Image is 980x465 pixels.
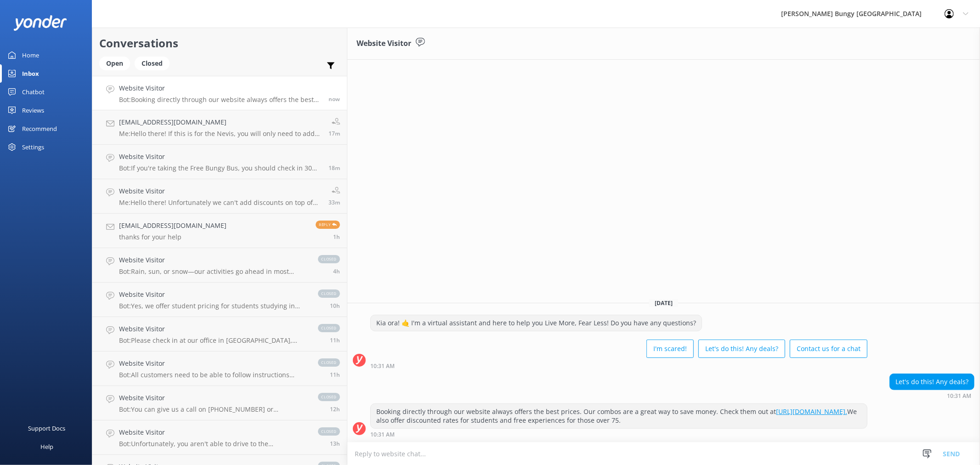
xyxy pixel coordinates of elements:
[889,392,974,399] div: 10:31am 17-Aug-2025 (UTC +12:00) Pacific/Auckland
[135,57,170,70] div: Closed
[119,302,309,310] p: Bot: Yes, we offer student pricing for students studying in domestic NZ institutions. You will ne...
[119,427,309,437] h4: Website Visitor
[92,110,347,145] a: [EMAIL_ADDRESS][DOMAIN_NAME]Me:Hello there! If this is for the Nevis, you will only need to add o...
[370,363,868,369] div: 10:31am 17-Aug-2025 (UTC +12:00) Pacific/Auckland
[119,96,322,104] p: Bot: Booking directly through our website always offers the best prices. Our combos are a great w...
[947,393,971,399] strong: 10:31 AM
[329,164,340,172] span: 10:14am 17-Aug-2025 (UTC +12:00) Pacific/Auckland
[92,386,347,420] a: Website VisitorBot:You can give us a call on [PHONE_NUMBER] or [PHONE_NUMBER] to chat with a crew...
[318,358,340,367] span: closed
[698,340,785,358] button: Let's do this! Any deals?
[28,419,66,437] div: Support Docs
[649,299,678,307] span: [DATE]
[371,404,867,428] div: Booking directly through our website always offers the best prices. Our combos are a great way to...
[99,58,135,68] a: Open
[330,336,340,344] span: 11:16pm 16-Aug-2025 (UTC +12:00) Pacific/Auckland
[119,130,322,138] p: Me: Hello there! If this is for the Nevis, you will only need to add one $50 spectator (your wife...
[119,393,309,403] h4: Website Visitor
[22,101,44,119] div: Reviews
[119,233,227,241] p: thanks for your help
[119,221,227,231] h4: [EMAIL_ADDRESS][DOMAIN_NAME]
[119,117,322,127] h4: [EMAIL_ADDRESS][DOMAIN_NAME]
[119,186,322,196] h4: Website Visitor
[92,179,347,214] a: Website VisitorMe:Hello there! Unfortunately we can't add discounts on top of discounts, so you w...
[646,340,694,358] button: I'm scared!
[92,145,347,179] a: Website VisitorBot:If you're taking the Free Bungy Bus, you should check in 30 minutes before the...
[119,152,322,162] h4: Website Visitor
[330,302,340,310] span: 12:15am 17-Aug-2025 (UTC +12:00) Pacific/Auckland
[99,34,340,52] h2: Conversations
[370,431,868,437] div: 10:31am 17-Aug-2025 (UTC +12:00) Pacific/Auckland
[99,57,130,70] div: Open
[890,374,974,390] div: Let's do this! Any deals?
[40,437,53,456] div: Help
[14,15,67,30] img: yonder-white-logo.png
[370,363,395,369] strong: 10:31 AM
[22,46,39,64] div: Home
[790,340,867,358] button: Contact us for a chat
[92,317,347,352] a: Website VisitorBot:Please check in at our office in [GEOGRAPHIC_DATA], located at [STREET_ADDRESS...
[119,83,322,93] h4: Website Visitor
[119,255,309,265] h4: Website Visitor
[119,289,309,300] h4: Website Visitor
[318,324,340,332] span: closed
[371,315,702,331] div: Kia ora! 🤙 I'm a virtual assistant and here to help you Live More, Fear Less! Do you have any que...
[329,198,340,206] span: 09:59am 17-Aug-2025 (UTC +12:00) Pacific/Auckland
[329,130,340,137] span: 10:14am 17-Aug-2025 (UTC +12:00) Pacific/Auckland
[22,138,44,156] div: Settings
[119,336,309,345] p: Bot: Please check in at our office in [GEOGRAPHIC_DATA], located at [STREET_ADDRESS] Our buses de...
[92,76,347,110] a: Website VisitorBot:Booking directly through our website always offers the best prices. Our combos...
[330,440,340,448] span: 09:24pm 16-Aug-2025 (UTC +12:00) Pacific/Auckland
[92,420,347,455] a: Website VisitorBot:Unfortunately, you aren't able to drive to the [GEOGRAPHIC_DATA] site as it is...
[22,119,57,138] div: Recommend
[333,233,340,241] span: 09:26am 17-Aug-2025 (UTC +12:00) Pacific/Auckland
[119,371,309,379] p: Bot: All customers need to be able to follow instructions provided by our crew. For the Sky Jump ...
[318,393,340,401] span: closed
[119,405,309,414] p: Bot: You can give us a call on [PHONE_NUMBER] or [PHONE_NUMBER] to chat with a crew member. Our o...
[135,58,174,68] a: Closed
[330,371,340,379] span: 10:41pm 16-Aug-2025 (UTC +12:00) Pacific/Auckland
[119,198,322,207] p: Me: Hello there! Unfortunately we can't add discounts on top of discounts, so you would need to c...
[22,64,39,83] div: Inbox
[329,95,340,103] span: 10:31am 17-Aug-2025 (UTC +12:00) Pacific/Auckland
[357,38,411,50] h3: Website Visitor
[119,440,309,448] p: Bot: Unfortunately, you aren't able to drive to the [GEOGRAPHIC_DATA] site as it is on private pr...
[92,214,347,248] a: [EMAIL_ADDRESS][DOMAIN_NAME]thanks for your helpReply1h
[316,221,340,229] span: Reply
[22,83,45,101] div: Chatbot
[92,352,347,386] a: Website VisitorBot:All customers need to be able to follow instructions provided by our crew. For...
[92,283,347,317] a: Website VisitorBot:Yes, we offer student pricing for students studying in domestic NZ institution...
[330,405,340,413] span: 09:33pm 16-Aug-2025 (UTC +12:00) Pacific/Auckland
[318,255,340,263] span: closed
[119,324,309,334] h4: Website Visitor
[776,407,847,416] a: [URL][DOMAIN_NAME].
[92,248,347,283] a: Website VisitorBot:Rain, sun, or snow—our activities go ahead in most weather conditions, and it ...
[318,427,340,436] span: closed
[333,267,340,275] span: 06:20am 17-Aug-2025 (UTC +12:00) Pacific/Auckland
[119,164,322,172] p: Bot: If you're taking the Free Bungy Bus, you should check in 30 minutes before the bus departure...
[318,289,340,298] span: closed
[370,432,395,437] strong: 10:31 AM
[119,358,309,369] h4: Website Visitor
[119,267,309,276] p: Bot: Rain, sun, or snow—our activities go ahead in most weather conditions, and it makes for an e...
